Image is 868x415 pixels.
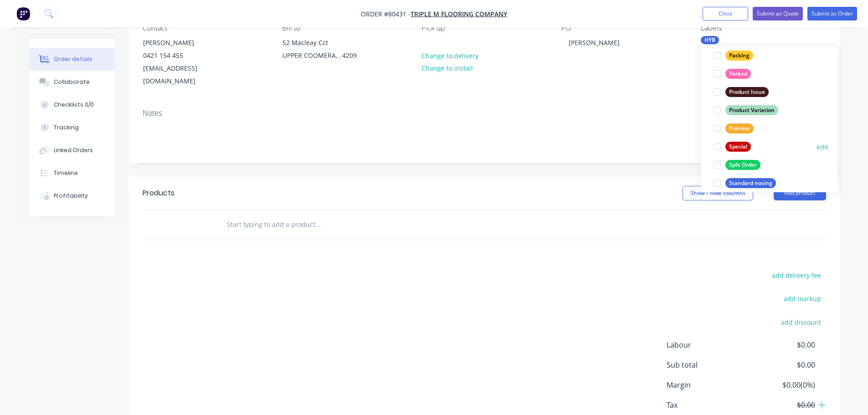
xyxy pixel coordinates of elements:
[29,71,115,93] button: Collaborate
[683,186,753,200] button: Show / Hide columns
[29,184,115,207] button: Profitability
[767,269,826,282] button: add delivery fee
[416,62,478,74] button: Change to install
[282,36,358,49] div: 52 Macleay Cct
[710,159,764,171] button: Split Order
[725,87,769,97] div: Product Issue
[29,48,115,71] button: Order details
[143,24,267,32] div: Contact
[710,140,755,153] button: Special
[226,215,409,234] input: Start typing to add a product...
[667,379,748,390] span: Margin
[54,101,94,109] div: Checklists 0/0
[143,62,219,87] div: [EMAIL_ADDRESS][DOMAIN_NAME]
[725,178,776,188] div: Standard nosing
[725,160,760,170] div: Split Order
[54,55,92,63] div: Order details
[416,49,483,61] button: Change to delivery
[725,51,753,61] div: Packing
[54,192,88,200] div: Profitability
[710,67,755,80] button: Parked
[275,36,366,65] div: 52 Macleay CctUPPER COOMERA, , 4209
[703,7,748,20] button: Close
[701,36,719,44] div: HYB
[817,142,828,152] button: edit
[561,24,686,32] div: PO
[143,109,826,118] div: Notes
[774,186,826,200] button: Add product
[725,105,778,115] div: Product Variation
[807,7,857,20] button: Submit as Order
[29,116,115,139] button: Tracking
[753,7,803,20] button: Submit as Quote
[725,142,751,152] div: Special
[747,379,815,390] span: $0.00 ( 0 %)
[779,292,826,305] button: add markup
[710,86,772,98] button: Product Issue
[54,169,78,177] div: Timeline
[29,162,115,184] button: Timeline
[143,36,219,49] div: [PERSON_NAME]
[29,139,115,162] button: Linked Orders
[710,104,782,117] button: Product Variation
[143,49,219,62] div: 0421 154 455
[54,123,79,132] div: Tracking
[776,316,826,328] button: add discount
[135,36,226,88] div: [PERSON_NAME]0421 154 455[EMAIL_ADDRESS][DOMAIN_NAME]
[421,24,546,32] div: Pick up
[282,49,358,62] div: UPPER COOMERA, , 4209
[710,122,757,135] button: Promise
[667,339,748,350] span: Labour
[54,146,93,154] div: Linked Orders
[411,10,507,18] a: Triple M Flooring Company
[143,188,175,199] div: Products
[725,123,754,133] div: Promise
[667,400,748,410] span: Tax
[747,339,815,350] span: $0.00
[29,93,115,116] button: Checklists 0/0
[747,359,815,370] span: $0.00
[725,69,751,79] div: Parked
[667,359,748,370] span: Sub total
[710,177,780,190] button: Standard nosing
[747,400,815,410] span: $0.00
[54,78,90,86] div: Collaborate
[701,24,826,32] div: Labels
[16,7,30,20] img: Factory
[710,49,757,62] button: Packing
[282,24,407,32] div: Bill to
[361,10,411,18] span: Order #80431 -
[561,36,627,49] div: [PERSON_NAME]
